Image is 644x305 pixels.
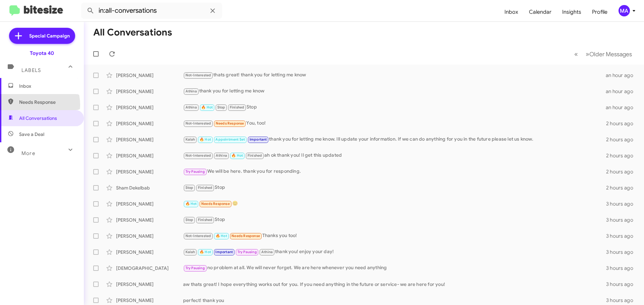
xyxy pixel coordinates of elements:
div: [DEMOGRAPHIC_DATA] [116,265,183,272]
span: 🔥 Hot [201,105,213,109]
div: 3 hours ago [606,233,639,239]
div: ah ok thank you! Il get this updated [183,152,606,159]
button: Previous [570,47,582,61]
div: an hour ago [606,72,639,79]
span: Not-Interested [185,73,211,77]
span: Save a Deal [19,131,44,138]
span: Inbox [19,83,76,89]
div: We will be here. thank you for responding. [183,168,606,175]
span: 🔥 Hot [200,250,211,254]
a: Calendar [524,2,557,22]
div: Toyota 40 [30,50,54,57]
span: Needs Response [201,202,230,206]
span: Important [215,250,233,254]
a: Insights [557,2,587,22]
span: Try Pausing [185,266,205,270]
span: Kalah [185,137,195,142]
div: [PERSON_NAME] [116,104,183,111]
div: [PERSON_NAME] [116,249,183,255]
span: Needs Response [216,121,244,126]
span: Try Pausing [185,169,205,174]
div: thank you for letting me know [183,87,606,95]
div: [PERSON_NAME] [116,217,183,223]
div: aw thats great! I hope everything works out for you. If you need anything in the future or servic... [183,281,606,288]
div: thank you for letting me know. Ill update your information. If we can do anything for you in the ... [183,136,606,143]
div: an hour ago [606,88,639,95]
span: Athina [261,250,273,254]
span: » [586,50,589,58]
span: Special Campaign [29,32,70,39]
a: Profile [587,2,613,22]
div: 2 hours ago [606,120,639,127]
div: [PERSON_NAME] [116,136,183,143]
span: All Conversations [19,115,57,122]
a: Special Campaign [9,28,75,44]
div: [PERSON_NAME] [116,72,183,79]
span: Not-Interested [185,153,211,158]
span: Needs Response [19,99,76,105]
span: « [574,50,578,58]
div: 3 hours ago [606,265,639,272]
div: Sham Dekelbab [116,184,183,191]
div: 3 hours ago [606,297,639,304]
div: 2 hours ago [606,184,639,191]
span: More [21,150,35,156]
a: Inbox [499,2,524,22]
span: Stop [217,105,225,109]
input: Search [81,3,222,19]
button: Next [582,47,636,61]
div: 3 hours ago [606,249,639,255]
div: 2 hours ago [606,152,639,159]
div: perfect! thank you [183,297,606,304]
span: Older Messages [589,51,632,58]
span: Kalah [185,250,195,254]
div: an hour ago [606,104,639,111]
span: 🔥 Hot [216,234,227,238]
div: 3 hours ago [606,281,639,288]
span: Not-Interested [185,121,211,126]
span: Labels [21,67,41,73]
span: Athina [185,105,197,109]
div: [PERSON_NAME] [116,201,183,207]
span: Not-Interested [185,234,211,238]
div: thank you! enjoy your day! [183,248,606,256]
span: Needs Response [231,234,260,238]
span: Finished [198,218,213,222]
nav: Page navigation example [571,47,636,61]
span: 🔥 Hot [200,137,211,142]
div: 3 hours ago [606,217,639,223]
div: [PERSON_NAME] [116,88,183,95]
span: Finished [230,105,245,109]
div: 3 hours ago [606,201,639,207]
span: Important [250,137,267,142]
div: 😊 [183,200,606,208]
div: [PERSON_NAME] [116,120,183,127]
span: Athina [185,89,197,93]
div: no problem at all. We will never forget. We are here whenever you need anything [183,264,606,272]
span: Appointment Set [215,137,245,142]
span: Finished [248,153,262,158]
div: Stop [183,216,606,224]
span: Finished [198,185,213,190]
div: [PERSON_NAME] [116,233,183,239]
button: MA [613,5,637,16]
span: 🔥 Hot [185,202,197,206]
div: Stop [183,184,606,192]
div: You, too! [183,120,606,127]
div: thats great! thank you for letting me know [183,71,606,79]
div: MA [619,5,630,16]
div: [PERSON_NAME] [116,281,183,288]
div: 2 hours ago [606,168,639,175]
div: [PERSON_NAME] [116,168,183,175]
div: Thanks you too! [183,232,606,240]
div: [PERSON_NAME] [116,297,183,304]
span: 🔥 Hot [231,153,243,158]
span: Athina [216,153,227,158]
div: Stop [183,103,606,111]
span: Try Pausing [237,250,257,254]
span: Stop [185,185,194,190]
